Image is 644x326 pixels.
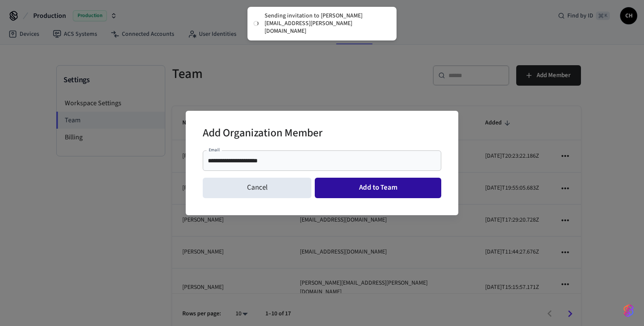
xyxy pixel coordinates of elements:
div: Sending invitation to [PERSON_NAME][EMAIL_ADDRESS][PERSON_NAME][DOMAIN_NAME] [264,12,388,35]
h2: Add Organization Member [203,121,322,147]
label: Email [209,147,220,153]
button: Add to Team [315,178,441,198]
button: Cancel [203,178,311,198]
img: SeamLogoGradient.69752ec5.svg [624,304,634,317]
